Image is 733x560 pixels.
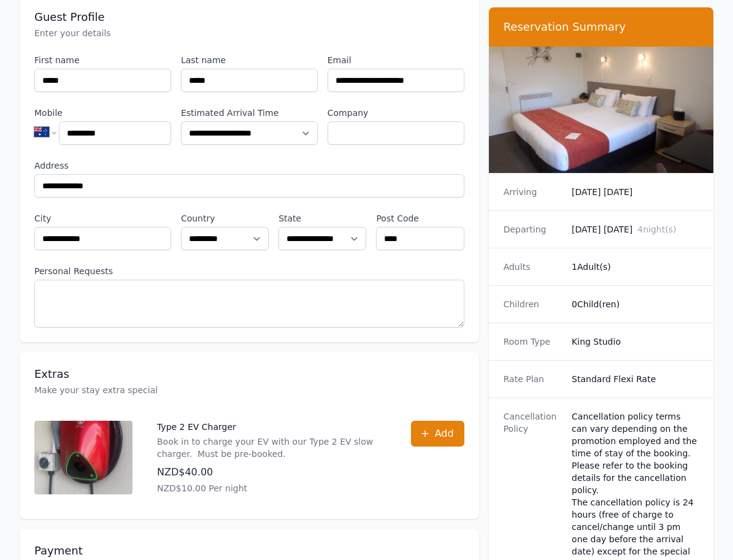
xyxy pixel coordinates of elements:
[328,107,464,119] label: Company
[278,212,366,224] label: State
[504,373,562,385] dt: Rate Plan
[34,384,464,396] p: Make your stay extra special
[504,261,562,273] dt: Adults
[637,224,676,234] span: 4 night(s)
[34,27,464,39] p: Enter your details
[504,186,562,198] dt: Arriving
[489,47,713,173] img: King Studio
[504,336,562,348] dt: Room Type
[504,298,562,310] dt: Children
[572,336,699,348] dd: King Studio
[572,223,699,236] dd: [DATE] [DATE]
[34,367,464,382] h3: Extras
[411,421,464,447] button: Add
[157,465,386,480] p: NZD$40.00
[504,223,562,236] dt: Departing
[34,54,171,66] label: First name
[572,298,699,310] dd: 0 Child(ren)
[572,186,699,198] dd: [DATE] [DATE]
[181,107,318,119] label: Estimated Arrival Time
[435,426,454,441] span: Add
[34,265,464,277] label: Personal Requests
[181,212,269,224] label: Country
[572,261,699,273] dd: 1 Adult(s)
[34,543,464,558] h3: Payment
[157,421,386,433] p: Type 2 EV Charger
[34,212,171,224] label: City
[34,421,132,494] img: Type 2 EV Charger
[157,435,386,460] p: Book in to charge your EV with our Type 2 EV slow charger. Must be pre-booked.
[376,212,464,224] label: Post Code
[34,107,171,119] label: Mobile
[504,20,699,34] h3: Reservation Summary
[34,159,464,172] label: Address
[34,10,464,25] h3: Guest Profile
[328,54,464,66] label: Email
[572,373,699,385] dd: Standard Flexi Rate
[157,482,386,494] p: NZD$10.00 Per night
[181,54,318,66] label: Last name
